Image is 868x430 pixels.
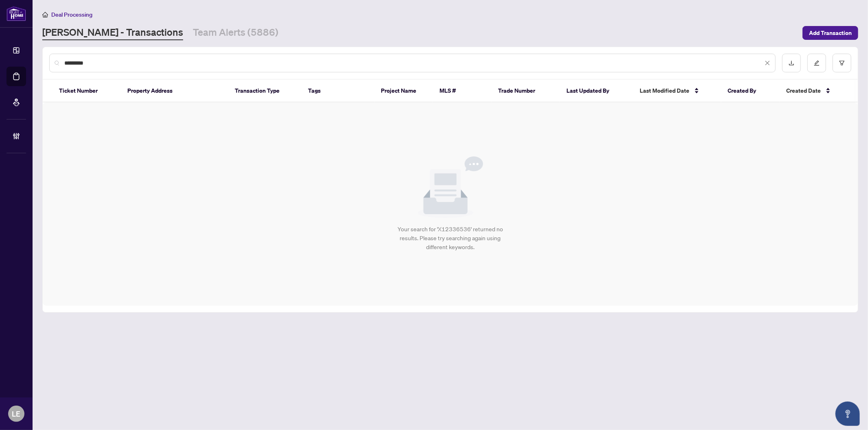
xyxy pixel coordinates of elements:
button: filter [833,54,851,72]
th: Tags [302,80,375,102]
a: [PERSON_NAME] - Transactions [42,26,183,40]
th: Ticket Number [52,80,121,102]
span: download [789,60,794,66]
th: Transaction Type [228,80,302,102]
th: Last Updated By [560,80,633,102]
span: Last Modified Date [640,86,689,95]
th: Created By [721,80,780,102]
th: Project Name [375,80,433,102]
span: close [765,60,770,66]
span: Add Transaction [809,26,852,39]
th: Trade Number [492,80,560,102]
span: home [42,12,48,17]
span: Created Date [786,86,821,95]
span: filter [839,60,845,66]
img: Null State Icon [418,156,483,218]
span: LE [12,408,21,419]
button: edit [807,54,826,72]
div: Your search for 'X12336536' returned no results. Please try searching again using different keywo... [395,225,505,252]
button: download [782,54,801,72]
a: Team Alerts (5886) [193,26,278,40]
th: MLS # [433,80,492,102]
img: logo [7,6,26,21]
button: Open asap [835,402,860,426]
button: Add Transaction [802,26,858,40]
th: Last Modified Date [633,80,721,102]
th: Created Date [780,80,848,102]
span: Deal Processing [51,11,92,18]
span: edit [814,60,820,66]
th: Property Address [121,80,228,102]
